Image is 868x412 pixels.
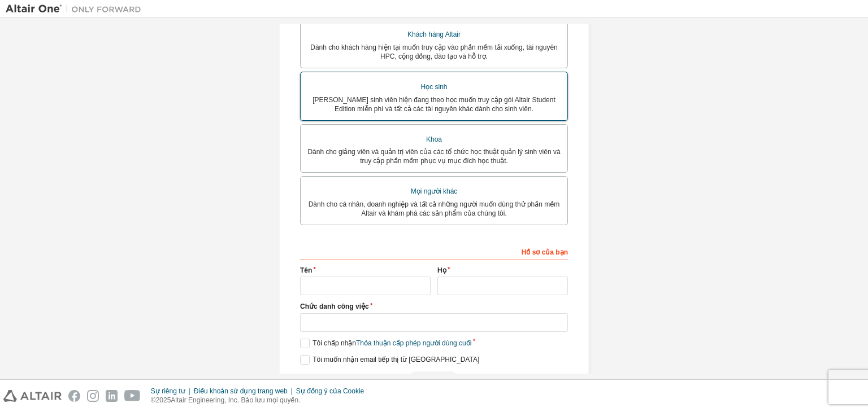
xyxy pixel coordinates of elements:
font: Tôi muốn nhận email tiếp thị từ [GEOGRAPHIC_DATA] [313,356,479,363]
img: altair_logo.svg [3,390,62,402]
img: instagram.svg [87,390,99,402]
font: © [151,396,156,404]
font: [PERSON_NAME] sinh viên hiện đang theo học muốn truy cập gói Altair Student Edition miễn phí và t... [313,96,555,113]
font: Khách hàng Altair [407,30,461,38]
font: Dành cho khách hàng hiện tại muốn truy cập vào phần mềm tải xuống, tài nguyên HPC, cộng đồng, đào... [310,43,558,60]
font: Sự riêng tư [151,387,185,395]
font: Chức danh công việc [300,303,369,310]
font: Sự đồng ý của Cookie [296,387,364,395]
img: Altair One [6,3,147,15]
font: Altair Engineering, Inc. Bảo lưu mọi quyền. [171,396,300,404]
font: Dành cho cá nhân, doanh nghiệp và tất cả những người muốn dùng thử phần mềm Altair và khám phá cá... [309,200,560,217]
div: Email already exists [300,371,568,388]
font: Mọi người khác [411,187,458,195]
font: Tên [300,266,312,274]
img: facebook.svg [68,390,80,402]
font: Khoa [426,135,442,143]
font: Tôi chấp nhận [313,339,356,347]
font: Điều khoản sử dụng trang web [194,387,288,395]
font: Học sinh [420,83,447,91]
font: Thỏa thuận cấp phép người dùng cuối [356,339,471,347]
img: linkedin.svg [106,390,118,402]
img: youtube.svg [124,390,141,402]
font: Họ [437,266,446,274]
font: Dành cho giảng viên và quản trị viên của các tổ chức học thuật quản lý sinh viên và truy cập phần... [307,148,560,165]
font: Hồ sơ của bạn [522,248,568,256]
font: 2025 [156,396,171,404]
